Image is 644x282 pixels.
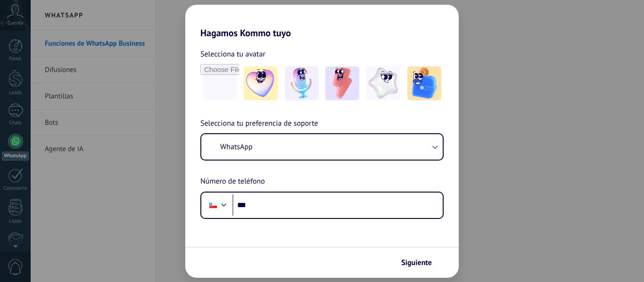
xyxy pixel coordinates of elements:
button: Siguiente [397,255,445,271]
img: -2.jpeg [285,66,319,100]
span: Número de teléfono [200,176,265,188]
button: WhatsApp [201,134,443,160]
span: Selecciona tu preferencia de soporte [200,118,318,130]
div: Chile: + 56 [204,195,222,215]
img: -1.jpeg [244,66,278,100]
span: Selecciona tu avatar [200,48,265,60]
h2: Hagamos Kommo tuyo [185,5,459,39]
img: -5.jpeg [407,66,441,100]
img: -4.jpeg [366,66,400,100]
img: -3.jpeg [325,66,359,100]
span: WhatsApp [220,142,253,152]
span: Siguiente [401,259,432,266]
